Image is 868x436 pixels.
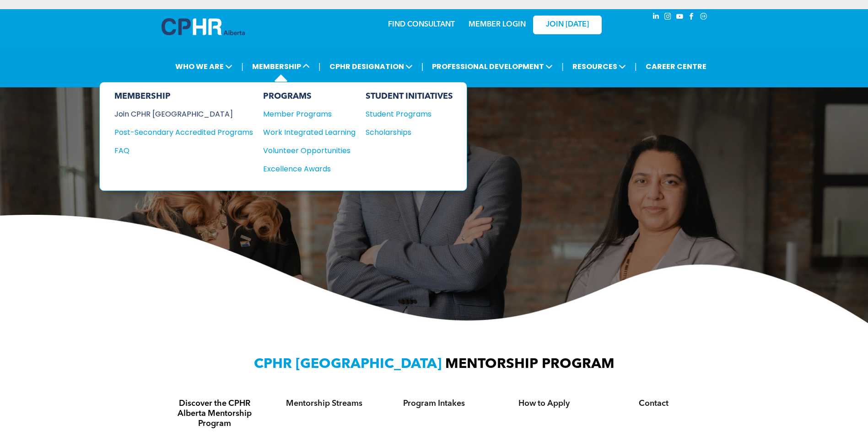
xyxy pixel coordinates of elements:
[388,399,481,409] h4: Program Intakes
[263,127,356,138] a: Work Integrated Learning
[263,108,356,120] a: Member Programs
[570,58,629,75] span: RESOURCES
[114,145,239,156] div: FAQ
[254,357,442,371] span: CPHR [GEOGRAPHIC_DATA]
[497,399,591,409] h4: How to Apply
[429,58,555,75] span: PROFESSIONAL DEVELOPMENT
[263,145,356,156] a: Volunteer Opportunities
[263,127,346,138] div: Work Integrated Learning
[366,108,453,120] a: Student Programs
[533,16,602,34] a: JOIN [DATE]
[114,127,253,138] a: Post-Secondary Accredited Programs
[114,108,253,120] a: Join CPHR [GEOGRAPHIC_DATA]
[366,91,453,101] div: STUDENT INITIATIVES
[263,91,356,101] div: PROGRAMS
[278,399,371,409] h4: Mentorship Streams
[241,57,243,76] li: |
[388,21,455,28] a: FIND CONSULTANT
[173,58,235,75] span: WHO WE ARE
[421,57,424,76] li: |
[114,145,253,156] a: FAQ
[263,163,346,175] div: Excellence Awards
[687,11,697,24] a: facebook
[114,91,253,101] div: MEMBERSHIP
[675,11,685,24] a: youtube
[469,21,526,28] a: MEMBER LOGIN
[263,163,356,175] a: Excellence Awards
[114,127,239,138] div: Post-Secondary Accredited Programs
[263,145,346,156] div: Volunteer Opportunities
[607,399,701,409] h4: Contact
[546,21,589,29] span: JOIN [DATE]
[114,108,239,120] div: Join CPHR [GEOGRAPHIC_DATA]
[327,58,415,75] span: CPHR DESIGNATION
[651,11,661,24] a: linkedin
[643,58,709,75] a: CAREER CENTRE
[366,127,453,138] a: Scholarships
[366,127,444,138] div: Scholarships
[249,58,313,75] span: MEMBERSHIP
[366,108,444,120] div: Student Programs
[445,357,615,371] span: MENTORSHIP PROGRAM
[263,108,346,120] div: Member Programs
[168,399,261,429] h4: Discover the CPHR Alberta Mentorship Program
[162,18,245,35] img: A blue and white logo for cp alberta
[561,57,564,76] li: |
[318,57,321,76] li: |
[635,57,637,76] li: |
[699,11,709,24] a: Social network
[663,11,673,24] a: instagram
